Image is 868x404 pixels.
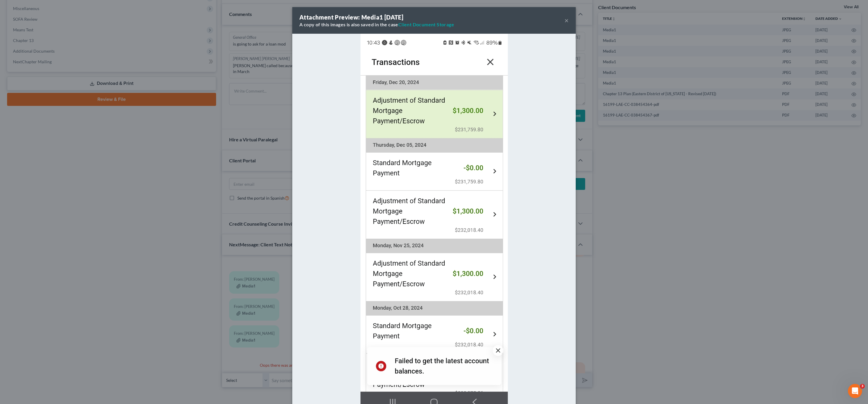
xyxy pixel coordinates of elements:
a: Client Document Storage [398,22,454,27]
strong: Attachment Preview: Media1 [DATE] [299,14,403,21]
span: 3 [860,384,865,389]
button: × [564,17,569,24]
div: A copy of this images is also saved in the case [299,21,454,28]
iframe: Intercom live chat [848,384,862,398]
